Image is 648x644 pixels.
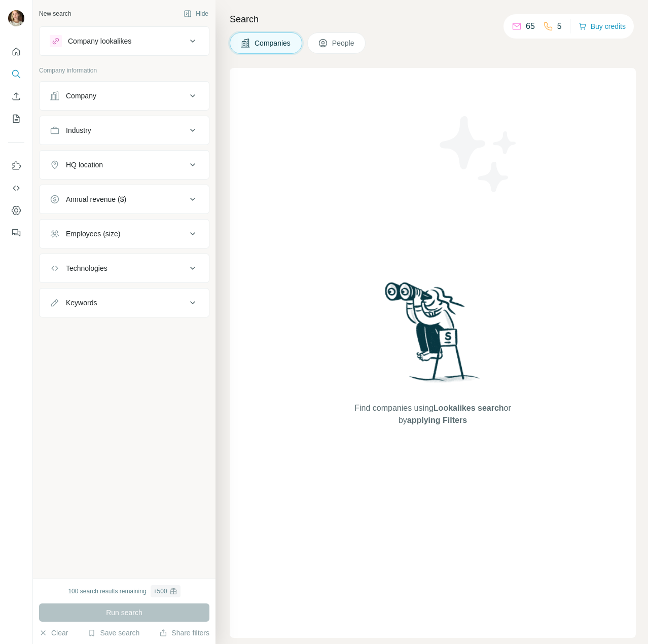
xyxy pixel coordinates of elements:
[66,229,120,239] div: Employees (size)
[159,628,209,638] button: Share filters
[39,9,71,18] div: New search
[526,20,535,32] p: 65
[39,628,68,638] button: Clear
[8,65,24,83] button: Search
[68,585,180,597] div: 100 search results remaining
[40,222,209,246] button: Employees (size)
[40,187,209,211] button: Annual revenue ($)
[579,19,626,33] button: Buy credits
[40,118,209,142] button: Industry
[68,36,131,46] div: Company lookalikes
[434,404,504,412] span: Lookalikes search
[8,87,24,105] button: Enrich CSV
[8,201,24,220] button: Dashboard
[40,256,209,280] button: Technologies
[332,38,355,48] span: People
[230,12,636,26] h4: Search
[255,38,292,48] span: Companies
[8,157,24,175] button: Use Surfe on LinkedIn
[66,298,97,308] div: Keywords
[433,109,524,200] img: Surfe Illustration - Stars
[66,160,103,170] div: HQ location
[351,402,514,426] span: Find companies using or by
[88,628,139,638] button: Save search
[40,29,209,53] button: Company lookalikes
[66,125,91,135] div: Industry
[66,91,96,101] div: Company
[8,224,24,242] button: Feedback
[557,20,562,32] p: 5
[8,10,24,26] img: Avatar
[66,263,107,273] div: Technologies
[154,587,167,596] div: + 500
[40,153,209,177] button: HQ location
[8,179,24,197] button: Use Surfe API
[40,84,209,108] button: Company
[8,110,24,128] button: My lists
[40,291,209,315] button: Keywords
[380,279,486,392] img: Surfe Illustration - Woman searching with binoculars
[66,194,126,204] div: Annual revenue ($)
[8,43,24,61] button: Quick start
[407,416,467,424] span: applying Filters
[176,6,215,21] button: Hide
[39,66,209,75] p: Company information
